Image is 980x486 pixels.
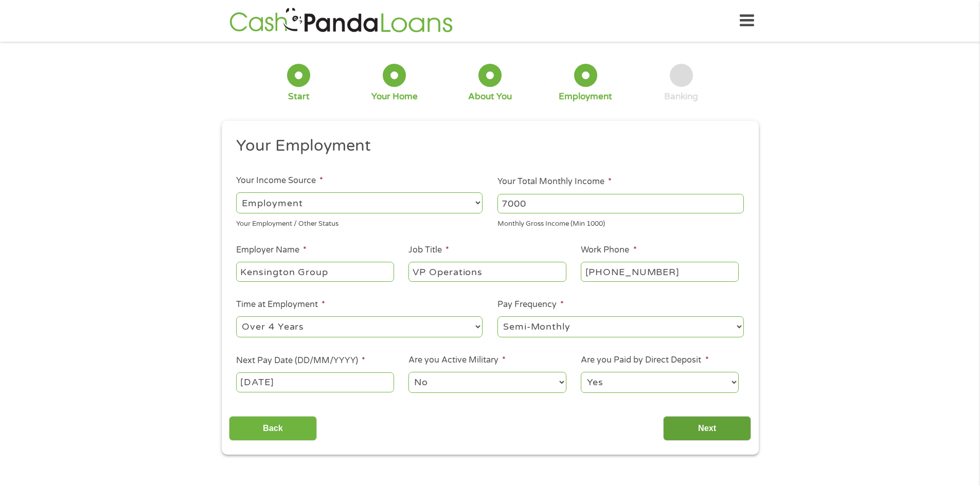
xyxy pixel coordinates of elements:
label: Next Pay Date (DD/MM/YYYY) [236,355,365,366]
div: Your Home [371,91,418,102]
label: Work Phone [581,245,636,256]
label: Are you Paid by Direct Deposit [581,355,708,366]
div: About You [468,91,512,102]
input: 1800 [497,194,744,213]
div: Employment [559,91,612,102]
h2: Your Employment [236,136,736,156]
input: Use the arrow keys to pick a date [236,372,394,392]
label: Job Title [408,245,449,256]
div: Banking [664,91,698,102]
label: Your Income Source [236,175,323,186]
div: Your Employment / Other Status [236,215,483,229]
div: Monthly Gross Income (Min 1000) [497,215,744,229]
label: Time at Employment [236,299,325,310]
input: (231) 754-4010 [581,262,738,281]
input: Cashier [408,262,566,281]
label: Your Total Monthly Income [497,176,612,187]
input: Back [229,416,317,441]
input: Next [663,416,751,441]
label: Pay Frequency [497,299,564,310]
div: Start [288,91,310,102]
input: Walmart [236,262,394,281]
label: Employer Name [236,245,307,256]
img: GetLoanNow Logo [226,6,456,35]
label: Are you Active Military [408,355,506,366]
